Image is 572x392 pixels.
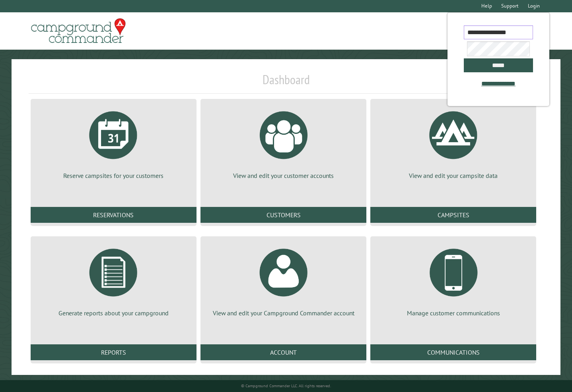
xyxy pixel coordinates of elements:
[380,171,527,180] p: View and edit your campsite data
[29,72,543,94] h1: Dashboard
[210,105,357,180] a: View and edit your customer accounts
[40,309,187,317] p: Generate reports about your campground
[200,344,366,360] a: Account
[380,309,527,317] p: Manage customer communications
[241,383,331,388] small: © Campground Commander LLC. All rights reserved.
[210,171,357,180] p: View and edit your customer accounts
[210,243,357,317] a: View and edit your Campground Commander account
[31,207,197,223] a: Reservations
[370,344,536,360] a: Communications
[200,207,366,223] a: Customers
[40,171,187,180] p: Reserve campsites for your customers
[370,207,536,223] a: Campsites
[380,105,527,180] a: View and edit your campsite data
[380,243,527,317] a: Manage customer communications
[40,243,187,317] a: Generate reports about your campground
[210,309,357,317] p: View and edit your Campground Commander account
[40,105,187,180] a: Reserve campsites for your customers
[29,15,128,46] img: Campground Commander
[31,344,197,360] a: Reports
